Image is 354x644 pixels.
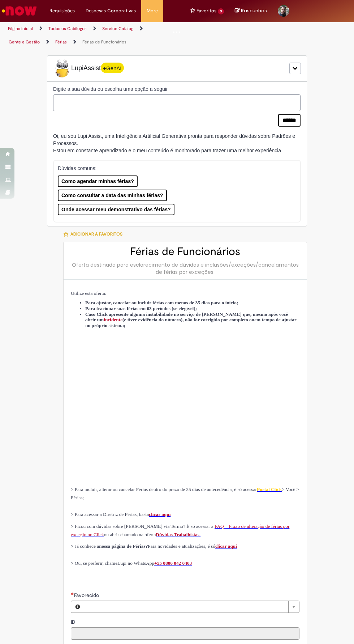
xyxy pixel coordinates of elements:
[149,512,170,517] a: clicar aqui
[147,7,158,14] span: More
[5,22,172,49] ul: Trilhas de página
[241,7,267,14] span: Rascunhos
[71,261,299,276] div: Oferta destinada para esclarecimento de dúvidas e inclusões/exceções/cancelamentos de férias por ...
[58,190,167,201] button: Como consultar a data das minhas férias?
[71,627,299,640] input: ID
[71,487,299,517] span: > Você > Férias; > Para acessar a Diretriz de Férias, basta
[85,300,238,305] span: Para ajustar, cancelar ou incluir férias com menos de 35 dias para o início;
[257,487,282,492] span: Portal Click
[53,59,71,77] img: Lupi
[48,26,87,31] a: Todos os Catálogos
[71,619,77,625] span: Somente leitura - ID
[199,532,200,537] span: .
[197,7,216,14] span: Favoritos
[8,26,33,31] a: Página inicial
[71,618,77,626] label: Somente leitura - ID
[71,246,299,258] h2: Férias de Funcionários
[58,175,138,187] button: Como agendar minhas férias?
[49,7,75,14] span: Requisições
[53,132,301,154] div: Oi, eu sou Lupi Assist, uma Inteligência Artificial Generativa pronta para responder dúvidas sobr...
[99,543,148,549] strong: nossa página de Férias?
[71,291,106,296] span: Utilize esta oferta:
[71,524,289,537] span: FAQ – Fluxo de alteração de férias por exceção no Click
[156,531,200,537] a: Dúvidas Trabalhistas.
[84,601,299,613] a: Limpar campo Favorecido
[102,26,133,31] a: Service Catalog
[85,312,288,323] span: Caso Click apresente alguma instabilidade no serviço de [PERSON_NAME] que, mesmo após você abrir ...
[154,560,208,566] a: +55 0800 042 0403
[257,486,282,492] a: Portal Click
[55,39,67,45] a: Férias
[85,306,197,311] span: Para fracionar suas férias em 03 períodos (se elegível);
[156,532,199,537] span: Dúvidas Trabalhistas
[53,59,124,77] span: LupiAssist
[215,543,237,549] a: clicar aqui
[47,55,307,81] div: LupiLupiAssist+GenAI
[58,204,174,215] button: Onde acessar meu demonstrativo das férias?
[235,7,267,14] a: No momento, sua lista de rascunhos tem 0 Itens
[101,63,124,73] span: +GenAI
[117,560,154,566] span: Lupi no WhatsApp
[71,523,289,537] a: FAQ – Fluxo de alteração de férias por exceção no Click
[86,7,136,14] span: Despesas Corporativas
[71,543,237,549] span: > Já conhece a Para novidades e atualizações, é só
[154,560,192,566] span: +55 0800 042 0403
[63,226,126,242] button: Adicionar a Favoritos
[58,165,293,172] p: Dúvidas comuns:
[82,39,126,45] a: Férias de Funcionários
[71,487,257,492] span: > Para incluir, alterar ou cancelar Férias dentro do prazo de 35 dias de antecedência, é só acessar
[74,592,100,598] span: Necessários - Favorecido
[71,601,84,613] button: Favorecido, Visualizar este registro
[71,524,213,529] span: > Ficou com dúvidas sobre [PERSON_NAME] via Termo? É só acessar a
[104,532,156,537] span: ou abrir chamado na oferta
[85,317,297,328] strong: em tempo de ajustar no próprio sistema;
[192,554,208,573] img: sys_attachment.do
[70,231,122,237] span: Adicionar a Favoritos
[1,4,38,18] img: ServiceNow
[71,560,117,566] span: > Ou, se preferir, chame
[104,317,122,322] a: incidente
[9,39,40,45] a: Gente e Gestão
[71,592,74,595] span: Necessários
[218,8,224,14] span: 3
[53,85,301,93] label: Digite a sua dúvida ou escolha uma opção a seguir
